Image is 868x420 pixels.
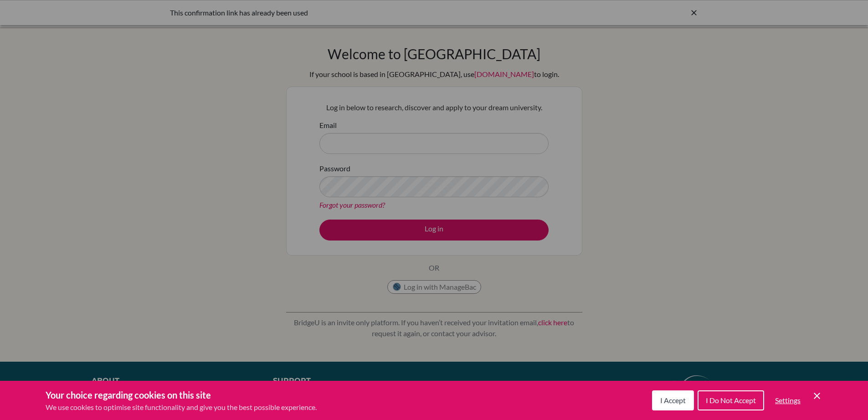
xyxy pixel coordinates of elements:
[812,390,822,401] button: Save and close
[706,396,756,405] span: I Do Not Accept
[46,402,317,413] p: We use cookies to optimise site functionality and give you the best possible experience.
[775,396,801,405] span: Settings
[768,391,808,410] button: Settings
[46,388,317,402] h3: Your choice regarding cookies on this site
[660,396,686,405] span: I Accept
[698,390,764,410] button: I Do Not Accept
[652,390,694,410] button: I Accept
